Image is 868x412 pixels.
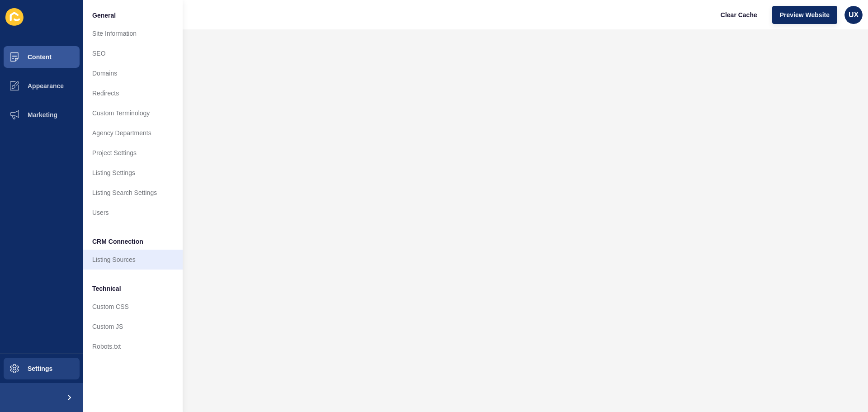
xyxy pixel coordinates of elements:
span: Clear Cache [721,10,757,19]
button: Preview Website [772,6,837,24]
span: General [92,11,116,20]
a: SEO [83,43,183,63]
button: Clear Cache [713,6,765,24]
span: CRM Connection [92,237,143,246]
a: Listing Search Settings [83,183,183,203]
span: UX [849,10,859,19]
a: Robots.txt [83,336,183,356]
a: Users [83,203,183,223]
a: Listing Settings [83,163,183,183]
span: Technical [92,284,121,293]
a: Custom CSS [83,297,183,317]
a: Site Information [83,24,183,43]
a: Listing Sources [83,250,183,270]
a: Custom Terminology [83,103,183,123]
a: Redirects [83,83,183,103]
a: Project Settings [83,143,183,163]
a: Custom JS [83,317,183,336]
a: Agency Departments [83,123,183,143]
span: Preview Website [780,10,830,19]
a: Domains [83,63,183,83]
